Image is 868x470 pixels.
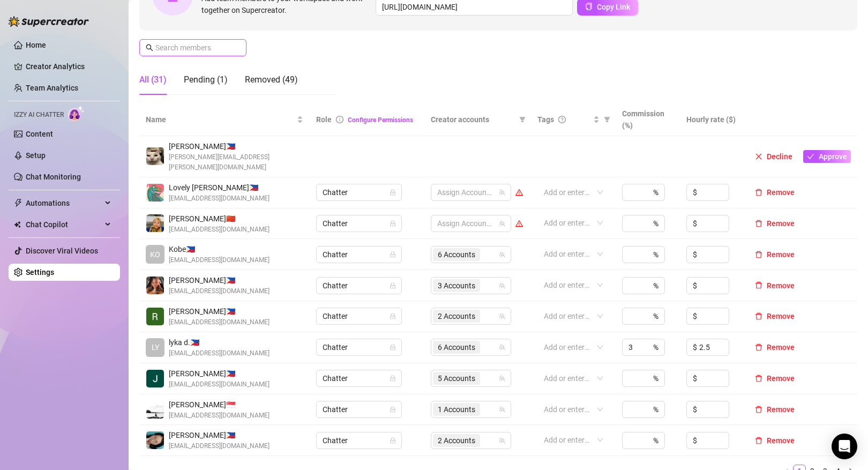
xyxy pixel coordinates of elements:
[26,130,53,138] a: Content
[169,182,270,193] span: Lovely [PERSON_NAME] 🇵🇭
[751,217,799,230] button: Remove
[515,220,523,227] span: warning
[169,305,270,317] span: [PERSON_NAME] 🇵🇭
[169,255,270,265] span: [EMAIL_ADDRESS][DOMAIN_NAME]
[169,274,270,286] span: [PERSON_NAME] 🇵🇭
[169,429,270,441] span: [PERSON_NAME] 🇵🇭
[433,248,480,261] span: 6 Accounts
[146,114,295,125] span: Name
[438,404,475,415] span: 1 Accounts
[751,434,799,447] button: Remove
[499,375,505,382] span: team
[755,312,762,320] span: delete
[245,73,298,86] div: Removed (49)
[323,401,395,417] span: Chatter
[169,399,270,411] span: [PERSON_NAME] 🇸🇬
[169,213,270,225] span: [PERSON_NAME] 🇨🇳
[146,44,153,51] span: search
[26,41,46,49] a: Home
[169,441,270,451] span: [EMAIL_ADDRESS][DOMAIN_NAME]
[751,248,799,261] button: Remove
[755,344,762,351] span: delete
[438,310,475,322] span: 2 Accounts
[438,280,475,292] span: 3 Accounts
[597,3,630,11] span: Copy Link
[680,103,744,136] th: Hourly rate ($)
[767,281,795,290] span: Remove
[323,339,395,355] span: Chatter
[499,220,505,227] span: team
[438,372,475,384] span: 5 Accounts
[323,247,395,263] span: Chatter
[767,436,795,445] span: Remove
[431,114,515,125] span: Creator accounts
[499,282,505,289] span: team
[767,405,795,414] span: Remove
[169,379,270,390] span: [EMAIL_ADDRESS][DOMAIN_NAME]
[26,195,102,212] span: Automations
[146,214,164,232] img: Yvanne Pingol
[832,434,857,459] div: Open Intercom Messenger
[519,116,526,123] span: filter
[184,73,228,86] div: Pending (1)
[169,140,303,152] span: [PERSON_NAME] 🇵🇭
[390,251,396,258] span: lock
[767,374,795,383] span: Remove
[323,215,395,232] span: Chatter
[755,281,762,289] span: delete
[755,406,762,413] span: delete
[499,251,505,258] span: team
[767,152,792,161] span: Decline
[755,251,762,258] span: delete
[767,250,795,259] span: Remove
[169,243,270,255] span: Kobe 🇵🇭
[433,310,480,323] span: 2 Accounts
[767,343,795,352] span: Remove
[767,188,795,197] span: Remove
[602,111,612,128] span: filter
[323,278,395,294] span: Chatter
[169,152,303,173] span: [PERSON_NAME][EMAIL_ADDRESS][PERSON_NAME][DOMAIN_NAME]
[433,372,480,385] span: 5 Accounts
[146,401,164,419] img: Wyne
[751,150,797,163] button: Decline
[152,341,159,353] span: LY
[807,153,814,160] span: check
[433,341,480,354] span: 6 Accounts
[26,216,102,233] span: Chat Copilot
[26,173,81,181] a: Chat Monitoring
[390,220,396,227] span: lock
[323,432,395,449] span: Chatter
[169,368,270,379] span: [PERSON_NAME] 🇵🇭
[146,370,164,387] img: Jai Mata
[517,111,528,128] span: filter
[755,189,762,196] span: delete
[390,406,396,413] span: lock
[169,225,270,235] span: [EMAIL_ADDRESS][DOMAIN_NAME]
[26,247,98,255] a: Discover Viral Videos
[751,279,799,292] button: Remove
[438,435,475,446] span: 2 Accounts
[169,337,270,348] span: lyka d. 🇵🇭
[390,313,396,319] span: lock
[146,184,164,202] img: Lovely Gablines
[169,286,270,296] span: [EMAIL_ADDRESS][DOMAIN_NAME]
[499,437,505,444] span: team
[316,115,332,124] span: Role
[604,116,610,123] span: filter
[499,406,505,413] span: team
[26,84,78,92] a: Team Analytics
[390,282,396,289] span: lock
[139,103,310,136] th: Name
[751,341,799,354] button: Remove
[751,186,799,199] button: Remove
[433,434,480,447] span: 2 Accounts
[390,189,396,196] span: lock
[323,370,395,386] span: Chatter
[433,403,480,416] span: 1 Accounts
[755,375,762,382] span: delete
[169,317,270,327] span: [EMAIL_ADDRESS][DOMAIN_NAME]
[751,310,799,323] button: Remove
[755,220,762,227] span: delete
[146,431,164,449] img: connie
